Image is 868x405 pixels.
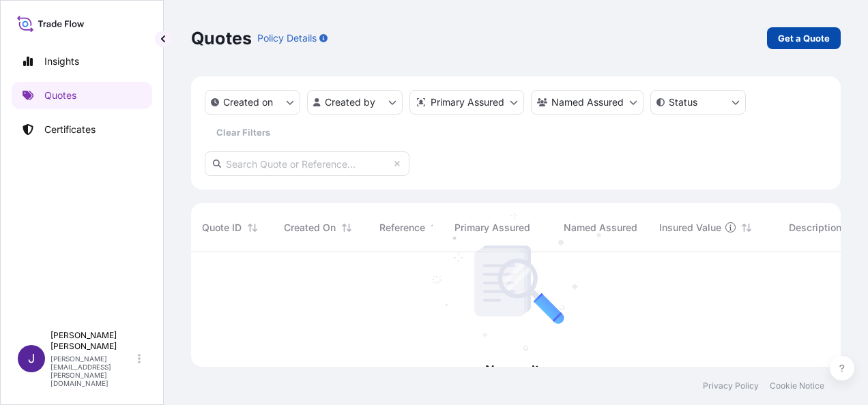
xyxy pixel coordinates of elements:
[284,221,336,235] span: Created On
[202,221,242,235] span: Quote ID
[44,89,76,102] p: Quotes
[767,27,841,49] a: Get a Quote
[307,90,403,115] button: createdBy Filter options
[223,95,273,109] p: Created on
[44,123,96,136] p: Certificates
[44,55,79,68] p: Insights
[659,221,721,235] span: Insured Value
[338,220,355,236] button: Sort
[12,116,152,143] a: Certificates
[325,95,375,109] p: Created by
[778,31,830,45] p: Get a Quote
[454,221,530,235] span: Primary Assured
[244,220,261,236] button: Sort
[650,90,746,115] button: certificateStatus Filter options
[50,330,135,352] p: [PERSON_NAME] [PERSON_NAME]
[409,90,524,115] button: distributor Filter options
[12,48,152,75] a: Insights
[257,31,317,45] p: Policy Details
[531,90,643,115] button: cargoOwner Filter options
[205,90,300,115] button: createdOn Filter options
[191,27,252,49] p: Quotes
[205,121,281,143] button: Clear Filters
[738,220,755,236] button: Sort
[50,355,135,387] p: [PERSON_NAME][EMAIL_ADDRESS][PERSON_NAME][DOMAIN_NAME]
[551,95,624,109] p: Named Assured
[564,221,637,235] span: Named Assured
[28,352,35,365] span: J
[379,221,425,235] span: Reference
[431,95,504,109] p: Primary Assured
[669,95,697,109] p: Status
[12,82,152,109] a: Quotes
[703,380,759,391] a: Privacy Policy
[428,220,444,236] button: Sort
[770,380,824,391] a: Cookie Notice
[216,125,270,139] p: Clear Filters
[205,151,409,176] input: Search Quote or Reference...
